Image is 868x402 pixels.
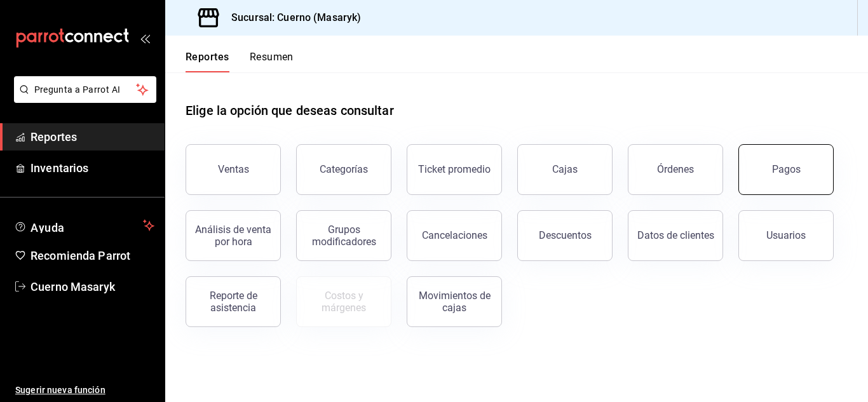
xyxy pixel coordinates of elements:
button: Ventas [186,144,281,195]
button: Usuarios [738,210,834,261]
div: Ticket promedio [418,163,491,175]
span: Reportes [31,128,154,145]
button: Pagos [738,144,834,195]
button: Contrata inventarios para ver este reporte [296,276,391,327]
div: Descuentos [539,229,592,241]
div: Análisis de venta por hora [194,224,273,248]
div: Costos y márgenes [304,290,383,314]
button: Descuentos [517,210,613,261]
button: Análisis de venta por hora [186,210,281,261]
button: Ticket promedio [407,144,502,195]
button: Categorías [296,144,391,195]
button: Datos de clientes [628,210,723,261]
div: Pagos [772,163,801,175]
span: Cuerno Masaryk [31,278,154,295]
button: Cajas [517,144,613,195]
div: navigation tabs [186,51,294,72]
button: Cancelaciones [407,210,502,261]
span: Pregunta a Parrot AI [34,83,137,97]
div: Órdenes [657,163,694,175]
span: Sugerir nueva función [15,384,154,397]
span: Recomienda Parrot [31,247,154,264]
div: Categorías [320,163,368,175]
div: Cancelaciones [422,229,487,241]
button: Resumen [250,51,294,72]
span: Ayuda [31,218,138,233]
button: Órdenes [628,144,723,195]
div: Reporte de asistencia [194,290,273,314]
div: Ventas [218,163,249,175]
button: Reportes [186,51,229,72]
button: open_drawer_menu [140,33,150,43]
div: Cajas [552,163,578,175]
div: Grupos modificadores [304,224,383,248]
button: Movimientos de cajas [407,276,502,327]
button: Pregunta a Parrot AI [14,76,156,103]
span: Inventarios [31,159,154,177]
h1: Elige la opción que deseas consultar [186,101,394,120]
div: Datos de clientes [637,229,714,241]
h3: Sucursal: Cuerno (Masaryk) [221,10,361,25]
div: Movimientos de cajas [415,290,494,314]
div: Usuarios [766,229,806,241]
button: Reporte de asistencia [186,276,281,327]
button: Grupos modificadores [296,210,391,261]
a: Pregunta a Parrot AI [9,92,156,105]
